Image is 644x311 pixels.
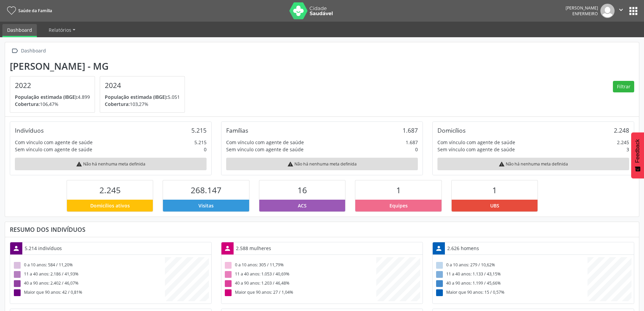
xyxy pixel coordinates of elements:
[615,4,627,18] button: 
[226,127,248,134] div: Famílias
[10,46,47,56] a:  Dashboard
[600,4,615,18] img: img
[194,139,207,146] div: 5.215
[627,5,639,17] button: apps
[15,93,90,101] p: 4.899
[437,146,515,153] div: Sem vínculo com agente de saúde
[435,270,588,279] div: 11 a 40 anos: 1.133 / 43,15%
[572,11,598,17] span: Enfermeiro
[403,127,418,134] div: 1.687
[490,202,499,209] span: UBS
[105,94,168,100] span: População estimada (IBGE):
[224,279,376,288] div: 40 a 90 anos: 1.203 / 46,48%
[435,261,588,270] div: 0 a 10 anos: 279 / 10,62%
[13,288,165,297] div: Maior que 90 anos: 42 / 0,81%
[566,5,598,11] div: [PERSON_NAME]
[406,139,418,146] div: 1.687
[90,202,130,209] span: Domicílios ativos
[445,242,481,254] div: 2.626 homens
[15,127,44,134] div: Indivíduos
[198,202,214,209] span: Visitas
[105,93,180,101] p: 5.051
[20,46,47,56] div: Dashboard
[191,184,221,196] span: 268.147
[396,184,401,196] span: 1
[635,139,641,163] span: Feedback
[224,245,231,252] i: person
[626,146,629,153] div: 3
[191,127,207,134] div: 5.215
[76,161,82,167] i: warning
[15,146,92,153] div: Sem vínculo com agente de saúde
[234,242,273,254] div: 2.588 mulheres
[499,161,505,167] i: warning
[15,101,90,108] p: 106,47%
[224,288,376,297] div: Maior que 90 anos: 27 / 1,04%
[617,139,629,146] div: 2.245
[287,161,293,167] i: warning
[105,101,180,108] p: 103,27%
[18,8,52,14] span: Saúde da Família
[99,184,121,196] span: 2.245
[15,81,90,90] h4: 2022
[224,270,376,279] div: 11 a 40 anos: 1.053 / 40,69%
[614,127,629,134] div: 2.248
[224,261,376,270] div: 0 a 10 anos: 305 / 11,79%
[44,24,80,36] a: Relatórios
[2,24,37,37] a: Dashboard
[415,146,418,153] div: 0
[492,184,497,196] span: 1
[613,81,634,92] button: Filtrar
[298,202,307,209] span: ACS
[15,158,207,170] div: Não há nenhuma meta definida
[13,261,165,270] div: 0 a 10 anos: 584 / 11,20%
[13,245,20,252] i: person
[10,61,190,72] div: [PERSON_NAME] - MG
[631,132,644,178] button: Feedback - Mostrar pesquisa
[437,127,466,134] div: Domicílios
[15,139,93,146] div: Com vínculo com agente de saúde
[10,226,634,233] div: Resumo dos indivíduos
[435,279,588,288] div: 40 a 90 anos: 1.199 / 45,66%
[13,270,165,279] div: 11 a 40 anos: 2.186 / 41,93%
[5,5,52,16] a: Saúde da Família
[15,94,78,100] span: População estimada (IBGE):
[105,101,130,107] span: Cobertura:
[204,146,207,153] div: 0
[22,242,64,254] div: 5.214 indivíduos
[435,245,443,252] i: person
[105,81,180,90] h4: 2024
[297,184,307,196] span: 16
[13,279,165,288] div: 40 a 90 anos: 2.402 / 46,07%
[15,101,40,107] span: Cobertura:
[226,146,304,153] div: Sem vínculo com agente de saúde
[617,6,625,14] i: 
[435,288,588,297] div: Maior que 90 anos: 15 / 0,57%
[437,139,515,146] div: Com vínculo com agente de saúde
[49,27,71,33] span: Relatórios
[10,46,20,56] i: 
[437,158,629,170] div: Não há nenhuma meta definida
[226,158,418,170] div: Não há nenhuma meta definida
[389,202,408,209] span: Equipes
[226,139,304,146] div: Com vínculo com agente de saúde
